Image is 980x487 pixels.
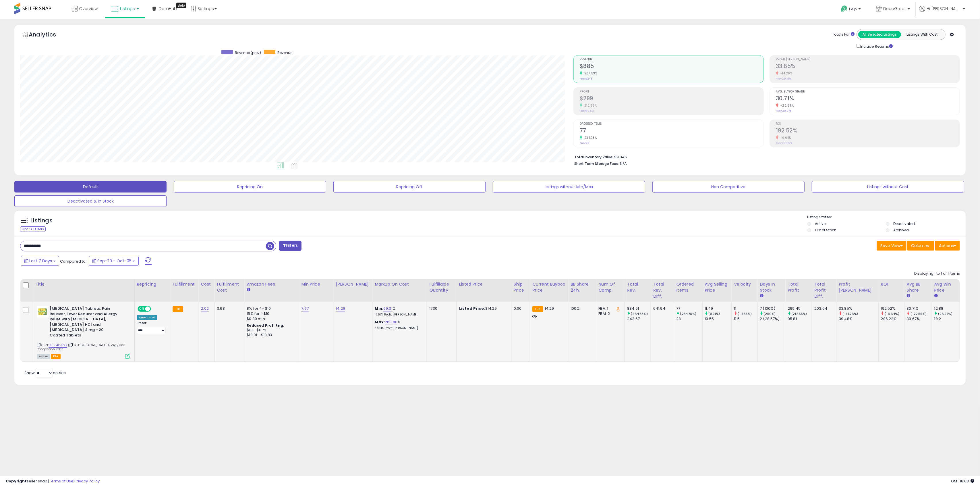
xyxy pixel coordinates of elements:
div: Num of Comp. [598,281,622,293]
h2: $299 [580,95,763,103]
span: DecoGreat [883,6,906,11]
button: Repricing Off [333,181,486,193]
div: 884.61 [627,306,651,311]
span: Compared to: [60,259,86,264]
small: (-4.35%) [738,311,752,316]
h2: 77 [580,127,763,135]
div: 8% for <= $10 [247,306,294,311]
th: The percentage added to the cost of goods (COGS) that forms the calculator for Min & Max prices. [372,279,427,302]
div: ROI [881,281,902,287]
small: (-14.26%) [842,311,858,316]
img: 41oWK2cmYVL._SL40_.jpg [37,306,48,317]
div: Days In Stock [760,281,783,293]
div: 39.67% [907,316,932,322]
div: Avg BB Share [907,281,929,293]
li: $9,046 [574,153,956,160]
small: (212.55%) [791,311,807,316]
label: Deactivated [893,221,915,226]
div: 299.45 [788,306,812,311]
div: 10.2 [934,316,960,322]
button: Last 7 Days [21,256,59,266]
div: Fulfillment [173,281,196,287]
p: 17.57% Profit [PERSON_NAME] [375,313,422,317]
span: Revenue (prev) [235,50,261,55]
h2: $885 [580,63,763,71]
div: 11.49 [705,306,732,311]
button: Actions [935,241,960,251]
div: 23 [676,316,702,322]
button: Listings without Min/Max [493,181,645,193]
span: Revenue [277,50,292,55]
button: Columns [907,241,934,251]
div: 206.22% [881,316,904,322]
div: BB Share 24h. [571,281,594,293]
div: $10.01 - $10.83 [247,333,294,338]
span: Help [849,7,857,11]
div: % [375,319,422,330]
button: Repricing On [174,181,326,193]
a: 2.02 [201,306,209,311]
span: Revenue [580,58,763,61]
div: Tooltip anchor [176,3,186,8]
div: 11 [734,306,757,311]
small: (26.27%) [938,311,952,316]
span: FBA [51,354,61,359]
small: Days In Stock. [760,293,763,299]
small: Amazon Fees. [247,287,250,292]
div: 77 [676,306,702,311]
div: Amazon AI [137,315,157,320]
a: Hi [PERSON_NAME] [919,6,965,19]
small: Prev: 23 [580,141,589,145]
div: $0.30 min [247,316,294,322]
small: Prev: 206.22% [776,141,792,145]
div: 15% for > $10 [247,311,294,316]
div: 30.71% [907,306,932,311]
a: Help [836,1,867,19]
a: 7.97 [301,306,309,311]
span: | SKU: [MEDICAL_DATA] Allergy and Congestion 20ct [37,343,125,351]
button: All Selected Listings [858,31,901,38]
span: Ordered Items [580,122,763,126]
small: Avg BB Share. [907,293,910,299]
button: Default [14,181,167,193]
span: Show: entries [24,370,66,376]
span: N/A [620,161,627,166]
span: Hi [PERSON_NAME] [927,6,961,11]
small: Avg Win Price. [934,293,938,299]
div: Ordered Items [676,281,700,293]
div: Markup on Cost [375,281,424,287]
div: 1730 [429,306,452,311]
div: Fulfillment Cost [217,281,242,293]
div: Total Rev. [627,281,648,293]
a: 269.80 [385,319,397,325]
div: 242.67 [627,316,651,322]
div: FBM: 2 [598,311,620,316]
div: 11.5 [734,316,757,322]
button: Sep-29 - Oct-05 [89,256,139,266]
div: 3.68 [217,306,240,311]
label: Archived [893,228,909,232]
small: FBA [532,306,543,312]
button: Listings With Cost [901,31,944,38]
div: Totals For [832,32,855,37]
button: Filters [279,241,301,251]
div: Fulfillable Quantity [429,281,454,293]
p: 38.14% Profit [PERSON_NAME] [375,326,422,330]
small: -6.64% [778,136,791,140]
div: 33.85% [839,306,878,311]
div: Displaying 1 to 1 of 1 items [914,271,960,276]
div: 2 (28.57%) [760,316,785,322]
small: 264.53% [582,71,598,76]
div: Min Price [301,281,331,287]
button: Deactivated & In Stock [14,195,167,207]
div: Amazon Fees [247,281,296,287]
div: $10 - $11.72 [247,328,294,333]
div: Listed Price [459,281,509,287]
div: FBA: 1 [598,306,620,311]
b: Max: [375,319,385,325]
h2: 30.71% [776,95,960,103]
div: Repricing [137,281,168,287]
span: 14.29 [545,306,554,311]
small: (8.91%) [709,311,720,316]
small: 212.55% [582,103,597,108]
